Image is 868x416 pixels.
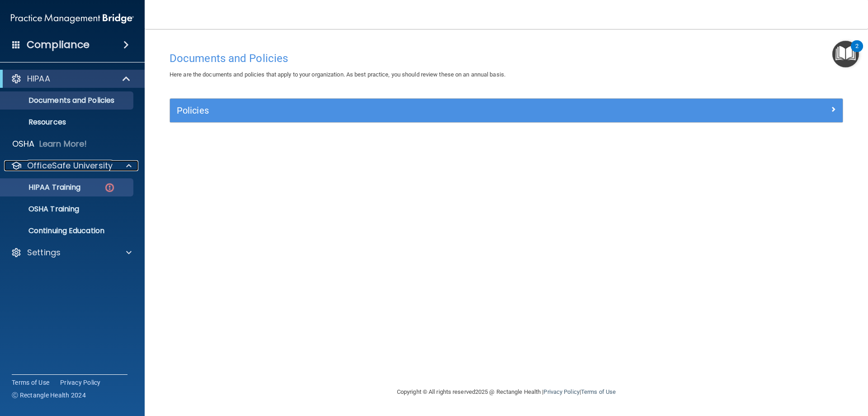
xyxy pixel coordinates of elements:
[11,247,132,258] a: Settings
[341,378,671,406] div: Copyright © All rights reserved 2025 @ Rectangle Health | |
[12,139,35,149] p: OSHA
[177,103,836,118] a: Policies
[6,96,129,105] p: Documents and Policies
[543,388,579,395] a: Privacy Policy
[27,247,61,258] p: Settings
[11,10,134,28] img: PMB logo
[60,378,101,387] a: Privacy Policy
[6,118,129,127] p: Resources
[27,160,113,171] p: OfficeSafe University
[12,378,49,387] a: Terms of Use
[170,71,505,78] span: Here are the documents and policies that apply to your organization. As best practice, you should...
[581,388,616,395] a: Terms of Use
[27,38,90,51] h4: Compliance
[6,183,80,192] p: HIPAA Training
[855,46,859,58] div: 2
[170,53,843,64] h4: Documents and Policies
[6,205,79,214] p: OSHA Training
[6,226,129,235] p: Continuing Education
[11,160,132,171] a: OfficeSafe University
[177,105,668,115] h5: Policies
[104,182,115,193] img: danger-circle.6113f641.png
[39,139,87,149] p: Learn More!
[12,391,86,400] span: Ⓒ Rectangle Health 2024
[832,41,859,67] button: Open Resource Center, 2 new notifications
[27,73,50,84] p: HIPAA
[11,73,131,84] a: HIPAA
